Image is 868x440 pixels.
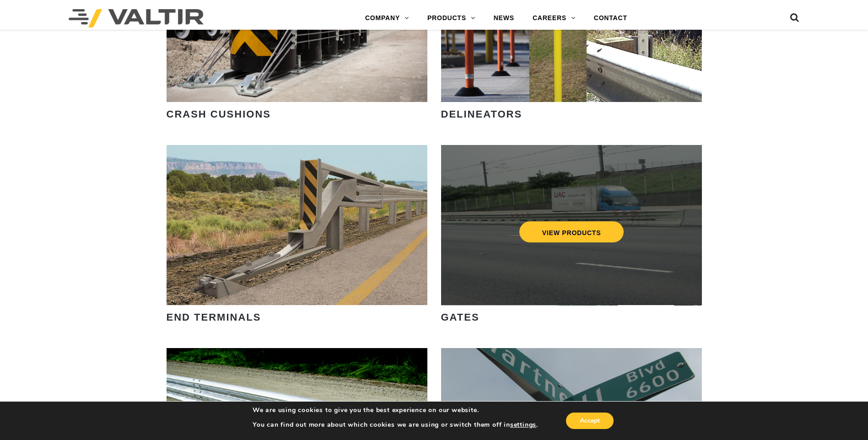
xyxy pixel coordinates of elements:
[485,9,523,27] a: NEWS
[69,9,204,27] img: Valtir
[510,421,536,429] button: settings
[167,108,271,120] strong: CRASH CUSHIONS
[566,413,614,429] button: Accept
[441,108,523,120] strong: DELINEATORS
[585,9,636,27] a: CONTACT
[253,406,538,414] p: We are using cookies to give you the best experience on our website.
[523,9,585,27] a: CAREERS
[418,9,485,27] a: PRODUCTS
[441,311,480,323] strong: GATES
[253,421,538,429] p: You can find out more about which cookies we are using or switch them off in .
[519,221,624,242] a: VIEW PRODUCTS
[167,311,261,323] strong: END TERMINALS
[356,9,418,27] a: COMPANY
